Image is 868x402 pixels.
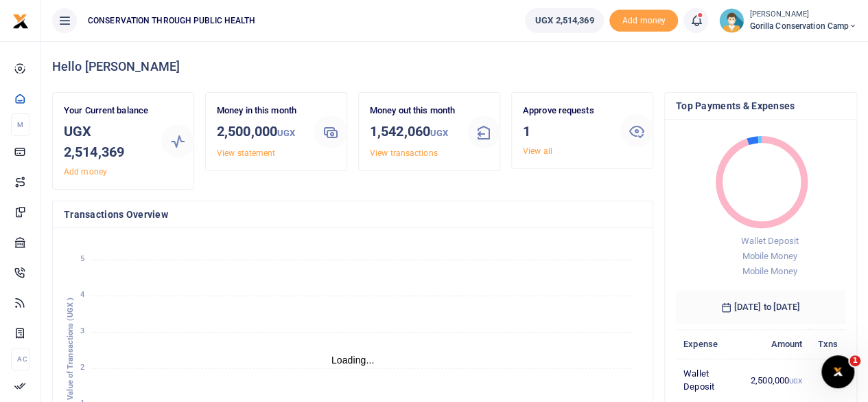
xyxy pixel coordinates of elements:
th: Txns [810,329,845,359]
span: Mobile Money [742,251,797,261]
li: Toup your wallet [609,10,678,32]
h3: UGX 2,514,369 [64,121,150,162]
h3: 1 [523,121,609,142]
tspan: 2 [80,363,84,372]
a: View all [523,146,552,156]
td: 2,500,000 [743,359,810,401]
tspan: 4 [80,290,84,299]
img: profile-user [719,8,744,33]
tspan: 3 [80,326,84,335]
h4: Hello [PERSON_NAME] [52,59,857,74]
span: Gorilla Conservation Camp [749,20,857,32]
p: Money out this month [370,104,456,118]
h3: 2,500,000 [217,121,303,144]
th: Amount [743,329,810,359]
p: Approve requests [523,104,609,118]
a: Add money [609,14,678,25]
img: logo-small [12,13,29,30]
p: Money in this month [217,104,303,118]
small: UGX [430,128,448,138]
span: 1 [849,355,860,366]
h4: Top Payments & Expenses [676,98,845,113]
span: UGX 2,514,369 [535,14,594,27]
p: Your Current balance [64,104,150,118]
a: UGX 2,514,369 [525,8,604,33]
a: View statement [217,148,275,158]
span: Wallet Deposit [740,236,798,246]
text: Loading... [331,355,375,366]
small: UGX [277,128,295,138]
a: View transactions [370,148,438,158]
li: M [11,113,30,136]
h6: [DATE] to [DATE] [676,291,845,324]
small: UGX [789,377,802,385]
td: Wallet Deposit [676,359,743,401]
li: Wallet ballance [519,8,609,33]
iframe: Intercom live chat [821,355,854,388]
span: Mobile Money [742,266,797,276]
li: Ac [11,348,30,370]
span: CONSERVATION THROUGH PUBLIC HEALTH [82,14,261,27]
small: [PERSON_NAME] [749,9,857,21]
h4: Transactions Overview [64,207,642,222]
a: profile-user [PERSON_NAME] Gorilla Conservation Camp [719,8,857,33]
tspan: 5 [80,254,84,263]
a: logo-small logo-large logo-large [12,15,29,25]
th: Expense [676,329,743,359]
a: Add money [64,167,107,177]
text: Value of Transactions (UGX ) [66,298,75,400]
td: 1 [810,359,845,401]
span: Add money [609,10,678,32]
h3: 1,542,060 [370,121,456,144]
